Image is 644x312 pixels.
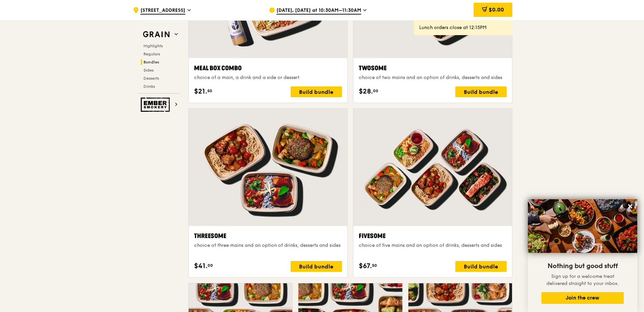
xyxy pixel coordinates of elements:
span: Nothing but good stuff [547,262,618,270]
div: Threesome [194,231,342,241]
span: 00 [373,88,378,94]
span: $67. [359,261,372,271]
div: Fivesome [359,231,507,241]
div: Build bundle [455,86,507,97]
button: Join the crew [541,292,624,304]
div: choice of two mains and an option of drinks, desserts and sides [359,74,507,81]
span: Desserts [143,76,159,81]
span: Bundles [143,60,159,64]
div: Build bundle [291,261,342,272]
img: Ember Smokery web logo [141,98,172,112]
button: Close [625,201,636,212]
div: Meal Box Combo [194,63,342,73]
div: Build bundle [455,261,507,272]
span: Sign up for a welcome treat delivered straight to your inbox. [546,274,619,286]
span: $41. [194,261,208,271]
span: $28. [359,86,373,97]
span: [STREET_ADDRESS] [140,7,185,15]
span: 50 [372,263,377,268]
div: choice of five mains and an option of drinks, desserts and sides [359,242,507,249]
span: 00 [208,263,213,268]
span: $21. [194,86,207,97]
span: Regulars [143,52,160,56]
span: 50 [207,88,212,94]
div: Twosome [359,63,507,73]
span: Drinks [143,84,155,89]
img: DSC07876-Edit02-Large.jpeg [528,199,637,253]
span: [DATE], [DATE] at 10:30AM–11:30AM [276,7,361,15]
div: choice of a main, a drink and a side or dessert [194,74,342,81]
div: choice of three mains and an option of drinks, desserts and sides [194,242,342,249]
span: Sides [143,68,154,73]
span: $0.00 [489,6,504,13]
span: Highlights [143,44,163,48]
img: Grain web logo [141,28,172,41]
div: Lunch orders close at 12:15PM [419,24,507,31]
div: Build bundle [291,86,342,97]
